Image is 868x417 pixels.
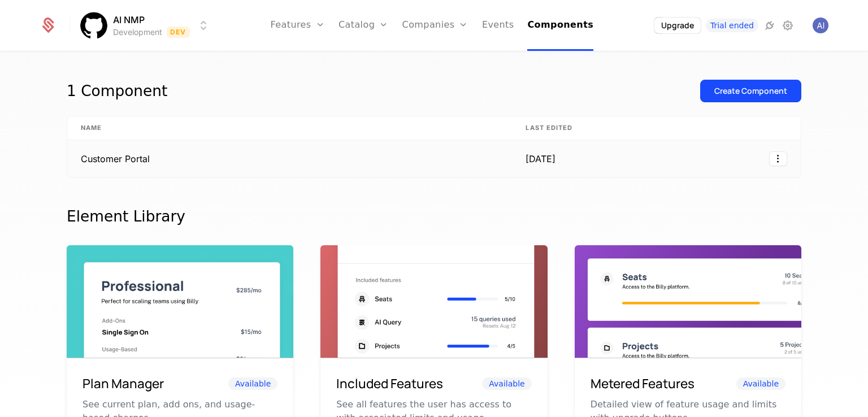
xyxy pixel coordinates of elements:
span: AI NMP [113,13,145,27]
div: [DATE] [526,152,578,166]
span: Available [228,377,277,390]
button: Select environment [84,13,210,38]
h6: Included Features [336,374,443,393]
a: Settings [781,19,795,32]
th: Name [67,116,512,140]
span: Available [482,377,531,390]
div: Create Component [714,85,787,97]
a: Integrations [763,19,776,32]
div: Development [113,27,162,38]
td: Customer Portal [67,140,512,177]
button: Open user button [813,18,828,33]
h6: Metered Features [591,374,695,393]
div: 1 Component [67,80,167,102]
img: AI NMP [80,12,107,39]
th: Last edited [512,116,591,140]
img: AI Covex [813,18,828,33]
h6: Plan Manager [83,374,164,393]
div: Element Library [67,205,801,228]
span: Available [736,377,785,390]
button: Upgrade [654,18,701,33]
a: Trial ended [706,19,758,32]
button: Create Component [700,80,801,102]
button: Select action [769,151,787,166]
span: Dev [167,27,190,38]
